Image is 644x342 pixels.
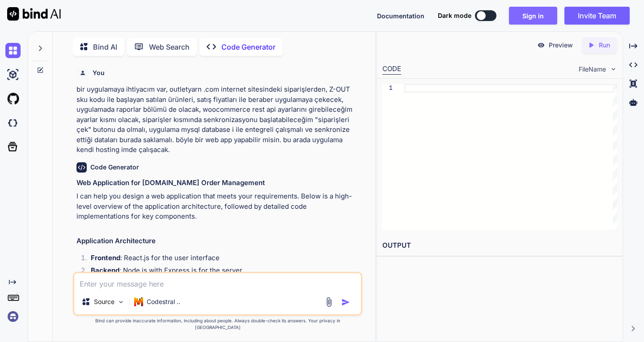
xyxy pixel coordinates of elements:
p: Web Search [149,42,190,52]
button: Sign in [509,7,557,25]
span: Dark mode [438,11,471,20]
div: 1 [382,84,393,93]
h6: Code Generator [90,163,139,172]
img: icon [341,298,350,307]
p: bir uygulamaya ihtiyacım var, outletyarn .com internet sitesindeki siparişlerden, Z-OUT sku kodu ... [76,84,360,155]
button: Documentation [377,11,424,21]
img: signin [5,309,21,324]
img: githubLight [5,91,21,106]
img: chat [5,43,21,58]
h2: Application Architecture [76,236,360,246]
h6: You [93,68,105,77]
img: preview [537,41,545,49]
img: ai-studio [5,67,21,82]
p: Source [94,297,114,306]
li: : React.js for the user interface [84,253,360,266]
p: Run [599,41,610,50]
img: chevron down [610,65,617,73]
p: Bind AI [93,42,117,52]
img: Pick Models [117,298,125,306]
p: Codestral .. [147,297,180,306]
img: Codestral 25.01 [134,297,143,306]
span: FileName [579,65,606,74]
h2: OUTPUT [377,235,623,256]
img: Bind AI [7,7,61,21]
strong: Frontend [91,253,120,262]
p: Code Generator [221,42,275,52]
img: attachment [324,297,334,307]
div: CODE [382,64,401,75]
strong: Backend [91,266,119,274]
li: : Node.js with Express.js for the server [84,266,360,278]
img: darkCloudIdeIcon [5,115,21,131]
h1: Web Application for [DOMAIN_NAME] Order Management [76,178,360,188]
p: I can help you design a web application that meets your requirements. Below is a high-level overv... [76,191,360,222]
p: Preview [549,41,573,50]
button: Invite Team [564,7,630,25]
span: Documentation [377,12,424,20]
p: Bind can provide inaccurate information, including about people. Always double-check its answers.... [73,317,362,331]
